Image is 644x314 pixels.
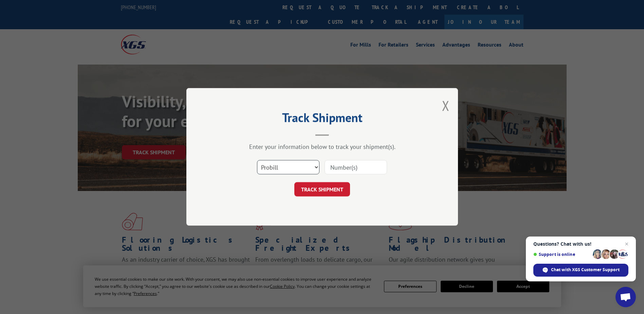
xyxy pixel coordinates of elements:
[533,241,628,247] span: Questions? Chat with us!
[551,267,620,273] span: Chat with XGS Customer Support
[220,113,424,126] h2: Track Shipment
[294,182,350,197] button: TRACK SHIPMENT
[325,160,387,175] input: Number(s)
[533,264,628,277] div: Chat with XGS Customer Support
[623,240,631,248] span: Close chat
[220,143,424,151] div: Enter your information below to track your shipment(s).
[533,252,590,257] span: Support is online
[615,287,636,307] div: Open chat
[442,97,449,115] button: Close modal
